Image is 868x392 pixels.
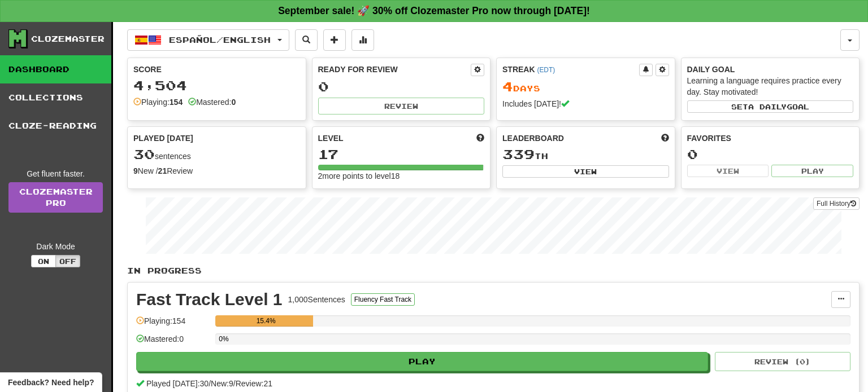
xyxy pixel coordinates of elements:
button: Full History [813,197,860,210]
div: 0 [318,80,485,94]
span: Leaderboard [502,133,564,144]
div: Ready for Review [318,64,471,75]
button: Español/English [127,29,289,51]
span: Review: 21 [236,379,272,388]
span: 339 [502,146,535,162]
div: Fast Track Level 1 [136,291,283,308]
div: 1,000 Sentences [288,294,345,305]
span: Played [DATE] [133,133,193,144]
button: More stats [351,29,374,51]
span: / [209,379,211,388]
div: 0 [687,147,854,161]
button: Add sentence to collection [323,29,346,51]
span: 30 [133,146,155,162]
span: Open feedback widget [8,377,94,388]
div: Dark Mode [8,241,103,252]
button: Search sentences [295,29,318,51]
span: New: 9 [211,379,233,388]
button: View [502,165,669,178]
div: Mastered: 0 [136,333,210,352]
div: Learning a language requires practice every day. Stay motivated! [687,75,854,98]
button: Off [55,255,80,267]
button: Fluency Fast Track [351,293,415,306]
span: Level [318,133,344,144]
span: Played [DATE]: 30 [146,379,209,388]
button: Review (0) [715,352,850,371]
strong: September sale! 🚀 30% off Clozemaster Pro now through [DATE]! [278,5,590,16]
span: Español / English [169,35,271,45]
div: th [502,147,669,162]
p: In Progress [127,265,860,276]
a: (EDT) [537,66,555,74]
div: 2 more points to level 18 [318,170,485,182]
strong: 154 [170,98,183,107]
div: Daily Goal [687,64,854,75]
div: 17 [318,147,485,161]
span: / [233,379,236,388]
div: sentences [133,147,300,162]
button: On [31,255,56,267]
a: ClozemasterPro [8,182,103,213]
button: Play [136,352,708,371]
span: a daily [748,103,787,111]
div: 4,504 [133,78,300,93]
strong: 21 [158,166,167,175]
div: Includes [DATE]! [502,98,669,109]
div: Playing: [133,96,183,108]
button: Play [771,165,853,177]
div: Streak [502,64,639,75]
strong: 0 [231,98,236,107]
div: Favorites [687,133,854,144]
button: Review [318,98,485,114]
div: Day s [502,80,669,94]
button: View [687,165,769,177]
div: 15.4% [219,315,313,327]
div: Clozemaster [31,33,105,45]
div: Mastered: [188,96,236,108]
div: Score [133,64,300,75]
span: Score more points to level up [476,133,484,144]
div: Get fluent faster. [8,168,103,179]
button: Seta dailygoal [687,100,854,113]
div: Playing: 154 [136,315,210,334]
span: 4 [502,78,513,94]
strong: 9 [133,166,138,175]
span: This week in points, UTC [661,133,669,144]
div: New / Review [133,165,300,177]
